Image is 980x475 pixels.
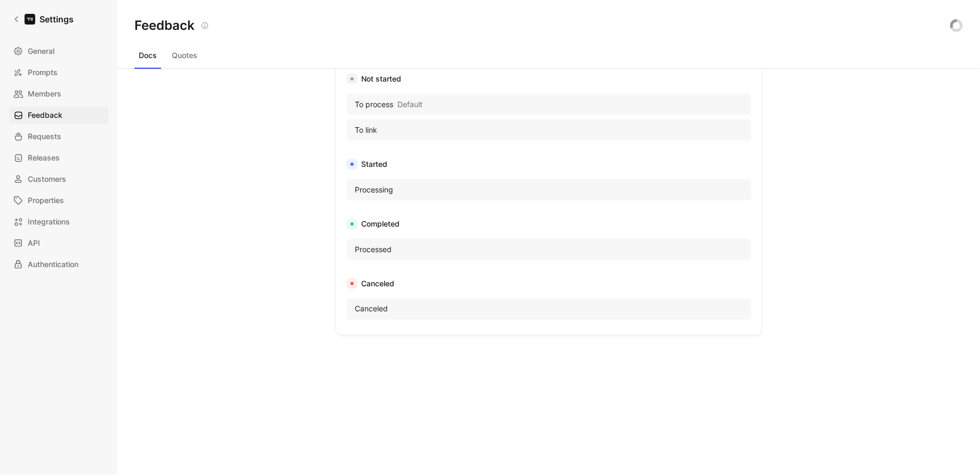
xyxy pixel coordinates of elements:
[355,183,394,196] span: Processing
[168,47,202,64] button: Quotes
[28,258,78,271] span: Authentication
[355,303,388,316] span: Canceled
[28,194,64,207] span: Properties
[134,17,195,34] h2: Feedback
[9,9,78,30] a: Settings
[398,98,423,111] span: Default
[355,98,394,111] span: To process
[347,218,751,230] div: Completed
[347,158,751,171] div: Started
[9,149,109,166] a: Releases
[28,173,66,186] span: Customers
[39,13,74,26] h1: Settings
[9,64,109,81] a: Prompts
[28,66,58,79] span: Prompts
[9,107,109,124] a: Feedback
[9,256,109,273] a: Authentication
[28,215,70,228] span: Integrations
[355,124,378,136] span: To link
[9,43,109,60] a: General
[9,85,109,102] a: Members
[134,47,161,64] button: Docs
[28,151,60,164] span: Releases
[28,237,40,249] span: API
[28,130,61,143] span: Requests
[9,171,109,188] a: Customers
[28,109,62,122] span: Feedback
[9,213,109,230] a: Integrations
[347,277,751,290] div: Canceled
[347,73,751,85] div: Not started
[9,235,109,252] a: API
[355,243,392,256] span: Processed
[28,87,61,100] span: Members
[9,192,109,209] a: Properties
[28,45,54,58] span: General
[9,128,109,145] a: Requests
